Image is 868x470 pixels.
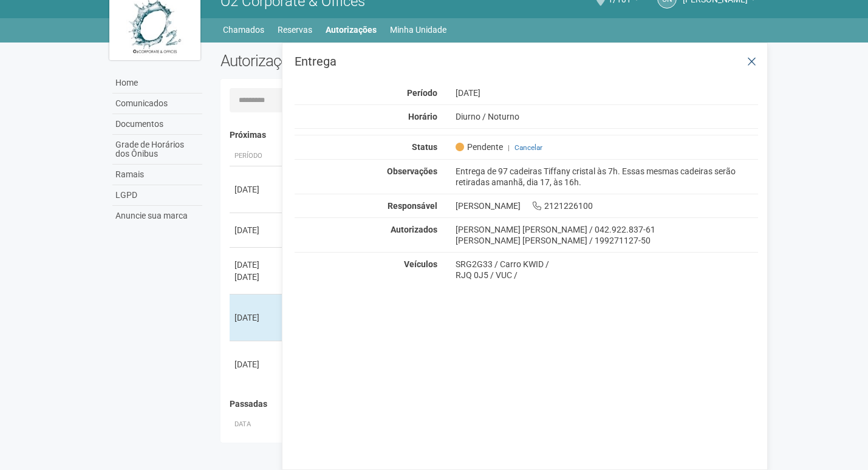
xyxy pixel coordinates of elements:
a: Reservas [278,21,312,38]
strong: Observações [387,166,437,176]
a: Comunicados [112,94,202,114]
div: [PERSON_NAME] [PERSON_NAME] / 042.922.837-61 [456,224,759,235]
div: Diurno / Noturno [446,111,768,122]
div: [DATE] [234,271,279,283]
a: Chamados [223,21,264,38]
span: Pendente [456,141,503,152]
span: | [508,143,510,152]
a: Cancelar [514,143,542,152]
strong: Horário [408,112,437,121]
div: [DATE] [234,259,279,271]
h4: Próximas [230,131,750,140]
a: Autorizações [326,21,377,38]
h2: Autorizações [220,52,480,70]
div: [DATE] [234,224,279,236]
div: [DATE] [234,358,279,370]
a: Ramais [112,165,202,185]
h3: Entrega [295,55,758,67]
div: SRG2G33 / Carro KWID / [456,259,759,270]
h4: Passadas [230,400,750,409]
a: Home [112,73,202,94]
th: Data [230,415,284,435]
strong: Status [412,142,437,152]
strong: Autorizados [391,225,437,234]
div: Entrega de 97 cadeiras Tiffany cristal às 7h. Essas mesmas cadeiras serão retiradas amanhã, dia 1... [446,166,768,188]
a: LGPD [112,185,202,206]
div: [DATE] [234,183,279,196]
div: [DATE] [446,87,768,98]
strong: Período [407,88,437,98]
a: Grade de Horários dos Ônibus [112,135,202,165]
th: Período [230,146,284,166]
strong: Responsável [388,201,437,211]
strong: Veículos [404,259,437,269]
a: Anuncie sua marca [112,206,202,226]
div: [PERSON_NAME] [PERSON_NAME] / 199271127-50 [456,235,759,246]
a: Documentos [112,114,202,135]
div: [PERSON_NAME] 2121226100 [446,200,768,211]
a: Minha Unidade [390,21,446,38]
div: [DATE] [234,312,279,324]
div: RJQ 0J5 / VUC / [456,270,759,281]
